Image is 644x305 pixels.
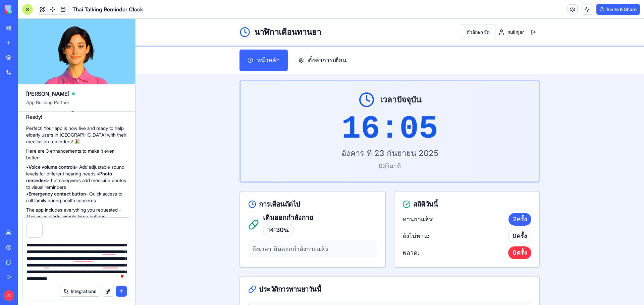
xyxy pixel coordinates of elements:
[26,105,127,121] h2: ✨ Your Thai Talking Reminder Clock is Ready!
[26,207,127,233] p: The app includes everything you requested - Thai voice alerts, simple large buttons, automatic ca...
[104,31,152,52] button: หน้าหลัก
[245,76,286,86] h2: เวลาปัจจุบัน
[267,213,294,222] span: ยังไม่ทาน:
[119,8,185,19] h1: นาฬิกาเตือนทานยา
[60,286,100,297] button: Integrations
[373,194,396,207] div: 2 ครั้ง
[72,5,143,13] span: Thai Talking Reminder Clock
[29,164,76,170] strong: Voice volume controls
[267,181,396,190] div: สถิติวันนี้
[596,4,640,15] button: Invite & Share
[267,229,284,239] span: พลาด:
[116,129,392,140] div: อังคาร ที่ 23 กันยายน 2025
[127,205,159,218] div: 14:30 น.
[26,164,127,204] p: • - Add adjustable sound levels for different hearing needs • - Let caregivers add medicine photo...
[113,181,241,190] div: การเตือนถัดไป
[5,5,46,14] img: logo
[325,5,360,21] button: ตัวอักษรชัด
[3,290,14,301] span: N
[26,90,69,98] span: [PERSON_NAME]
[155,31,219,52] button: ตั้งค่าการเตือน
[116,94,392,127] div: 16:05
[26,99,127,111] span: App Building Partner
[127,194,178,204] h3: เดินออกกำลังกาย
[26,148,127,161] p: Here are 3 enhancements to make it even better:
[26,125,127,145] p: Perfect! Your app is now live and ready to help elderly users in [GEOGRAPHIC_DATA] with their med...
[116,143,392,152] div: 03 วินาที
[26,242,127,282] textarea: To enrich screen reader interactions, please activate Accessibility in Grammarly extension settings
[29,191,86,197] strong: Emergency contact button
[113,266,396,275] div: ประวัติการทานยาวันนี้
[373,211,396,224] div: 0 ครั้ง
[372,10,388,17] span: nulinjar
[373,228,396,240] div: 0 ครั้ง
[113,222,241,239] p: ถึงเวลาเดินออกกำลังกายแล้ว
[267,196,298,205] span: ทานยาแล้ว:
